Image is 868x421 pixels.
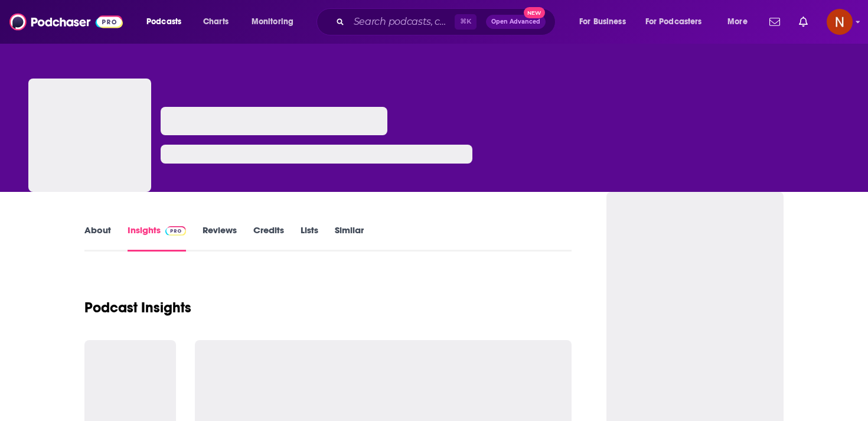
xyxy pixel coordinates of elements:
span: Logged in as AdelNBM [827,9,853,35]
a: Similar [335,224,364,252]
button: open menu [571,12,641,31]
img: Podchaser - Follow, Share and Rate Podcasts [9,11,123,33]
input: Search podcasts, credits, & more... [349,12,455,31]
a: InsightsPodchaser Pro [128,224,186,252]
span: More [727,14,748,30]
span: Charts [203,14,229,30]
button: open menu [243,12,309,31]
a: Reviews [203,224,237,252]
a: Show notifications dropdown [794,12,812,32]
button: open menu [138,12,197,31]
span: For Business [579,14,626,30]
span: Open Advanced [491,19,540,25]
a: Lists [301,224,318,252]
img: User Profile [827,9,853,35]
span: New [524,7,545,18]
a: About [84,224,111,252]
button: open menu [638,12,719,31]
a: Charts [195,12,236,31]
span: Monitoring [252,14,293,30]
a: Credits [253,224,284,252]
span: For Podcasters [645,14,702,30]
span: ⌘ K [455,14,477,30]
button: open menu [719,12,762,31]
span: Podcasts [146,14,181,30]
h1: Podcast Insights [84,299,191,316]
div: Search podcasts, credits, & more... [328,8,567,35]
a: Show notifications dropdown [765,12,785,32]
button: Show profile menu [827,9,853,35]
img: Podchaser Pro [165,226,186,236]
button: Open AdvancedNew [486,15,546,29]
